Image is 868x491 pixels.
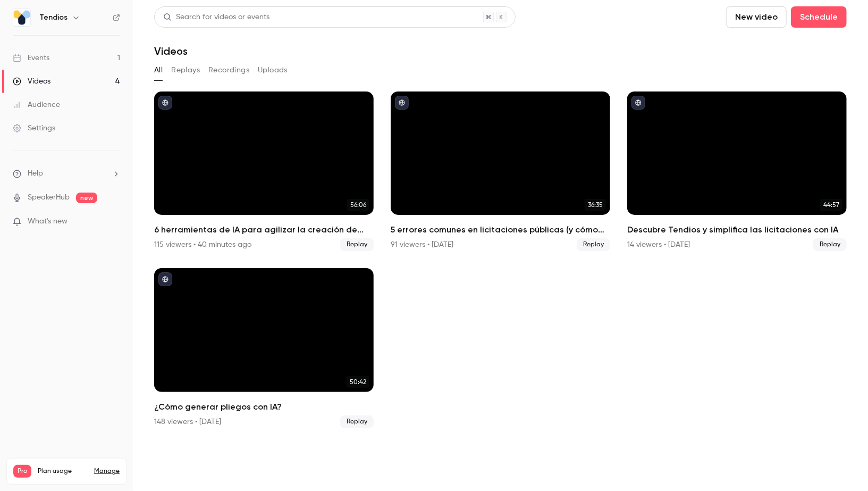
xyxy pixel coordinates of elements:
[13,99,60,110] div: Audience
[627,91,847,251] a: 44:57Descubre Tendios y simplifica las licitaciones con IA14 viewers • [DATE]Replay
[154,223,374,236] h2: 6 herramientas de IA para agilizar la creación de expedientes
[391,91,610,251] li: 5 errores comunes en licitaciones públicas (y cómo evitarlos)
[38,467,88,476] span: Plan usage
[154,91,374,251] a: 56:066 herramientas de IA para agilizar la creación de expedientes115 viewers • 40 minutes agoReplay
[820,199,842,211] span: 44:57
[158,272,172,286] button: published
[340,238,374,251] span: Replay
[13,53,49,63] div: Events
[347,199,369,211] span: 56:06
[154,401,374,413] h2: ¿Cómo generar pliegos con IA?
[13,9,30,26] img: Tendios
[28,192,70,203] a: SpeakerHub
[13,123,55,134] div: Settings
[631,96,645,110] button: published
[813,238,847,251] span: Replay
[154,239,251,250] div: 115 viewers • 40 minutes ago
[726,6,787,28] button: New video
[347,376,369,388] span: 50:42
[158,96,172,110] button: published
[154,91,847,428] ul: Videos
[163,12,269,23] div: Search for videos or events
[13,76,50,87] div: Videos
[340,415,374,428] span: Replay
[258,62,288,79] button: Uploads
[76,193,97,203] span: new
[391,239,453,250] div: 91 viewers • [DATE]
[627,239,690,250] div: 14 viewers • [DATE]
[171,62,200,79] button: Replays
[154,417,221,427] div: 148 viewers • [DATE]
[585,199,606,211] span: 36:35
[395,96,409,110] button: published
[627,91,847,251] li: Descubre Tendios y simplifica las licitaciones con IA
[391,91,610,251] a: 36:355 errores comunes en licitaciones públicas (y cómo evitarlos)91 viewers • [DATE]Replay
[28,216,68,227] span: What's new
[154,268,374,428] a: 50:42¿Cómo generar pliegos con IA?148 viewers • [DATE]Replay
[154,45,188,57] h1: Videos
[208,62,249,79] button: Recordings
[627,223,847,236] h2: Descubre Tendios y simplifica las licitaciones con IA
[94,467,120,476] a: Manage
[391,223,610,236] h2: 5 errores comunes en licitaciones públicas (y cómo evitarlos)
[577,238,610,251] span: Replay
[154,62,163,79] button: All
[154,268,374,428] li: ¿Cómo generar pliegos con IA?
[13,465,31,478] span: Pro
[13,168,120,179] li: help-dropdown-opener
[154,6,847,485] section: Videos
[791,6,847,28] button: Schedule
[28,168,43,179] span: Help
[39,12,68,23] h6: Tendios
[154,91,374,251] li: 6 herramientas de IA para agilizar la creación de expedientes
